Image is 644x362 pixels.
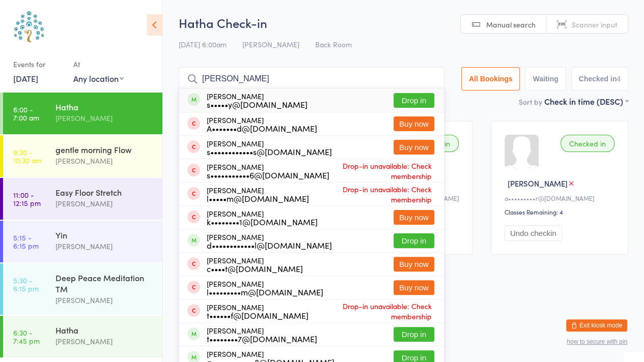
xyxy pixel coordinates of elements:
[617,75,621,83] div: 4
[394,210,434,225] button: Buy now
[13,276,39,292] time: 5:30 - 6:15 pm
[207,194,309,202] div: l•••••m@[DOMAIN_NAME]
[55,324,154,336] div: Hatha
[55,187,154,198] div: Easy Floor Stretch
[179,39,227,49] span: [DATE] 6:00am
[55,112,154,124] div: [PERSON_NAME]
[207,92,307,108] div: [PERSON_NAME]
[315,39,352,49] span: Back Room
[3,93,162,134] a: 6:00 -7:00 amHatha[PERSON_NAME]
[55,240,154,252] div: [PERSON_NAME]
[55,144,154,155] div: gentle morning Flow
[3,221,162,262] a: 5:15 -6:15 pmYin[PERSON_NAME]
[309,298,434,324] span: Drop-in unavailable: Check membership
[179,14,628,31] h2: Hatha Check-in
[13,191,41,207] time: 11:00 - 12:15 pm
[207,147,332,156] div: s••••••••••••s@[DOMAIN_NAME]
[566,319,627,331] button: Exit kiosk mode
[10,8,48,46] img: Australian School of Meditation & Yoga
[508,178,568,189] span: [PERSON_NAME]
[207,264,303,273] div: c••••t@[DOMAIN_NAME]
[394,257,434,271] button: Buy now
[207,218,318,226] div: k••••••••1@[DOMAIN_NAME]
[73,73,124,84] div: Any location
[13,56,63,73] div: Events for
[505,194,618,202] div: a•••••••••r@[DOMAIN_NAME]
[329,158,434,184] span: Drop-in unavailable: Check membership
[207,171,329,179] div: s•••••••••••6@[DOMAIN_NAME]
[55,336,154,347] div: [PERSON_NAME]
[207,326,317,343] div: [PERSON_NAME]
[13,233,39,250] time: 5:15 - 6:15 pm
[207,233,332,249] div: [PERSON_NAME]
[505,207,618,216] div: Classes Remaining: 4
[394,93,434,108] button: Drop in
[561,135,614,152] div: Checked in
[207,288,323,296] div: l•••••••••m@[DOMAIN_NAME]
[207,100,307,108] div: s•••••y@[DOMAIN_NAME]
[394,233,434,248] button: Drop in
[207,116,317,132] div: [PERSON_NAME]
[572,19,618,29] span: Scanner input
[394,116,434,131] button: Buy now
[394,280,434,295] button: Buy now
[13,105,39,122] time: 6:00 - 7:00 am
[55,229,154,240] div: Yin
[207,186,309,202] div: [PERSON_NAME]
[571,67,629,90] button: Checked in4
[55,294,154,306] div: [PERSON_NAME]
[207,303,309,319] div: [PERSON_NAME]
[207,335,317,343] div: t••••••••7@[DOMAIN_NAME]
[207,124,317,132] div: A•••••••d@[DOMAIN_NAME]
[13,328,40,345] time: 6:30 - 7:45 pm
[207,280,323,296] div: [PERSON_NAME]
[519,97,542,107] label: Sort by
[3,178,162,220] a: 11:00 -12:15 pmEasy Floor Stretch[PERSON_NAME]
[525,67,566,90] button: Waiting
[207,209,318,226] div: [PERSON_NAME]
[505,225,562,241] button: Undo checkin
[13,148,42,164] time: 9:30 - 10:30 am
[207,163,329,179] div: [PERSON_NAME]
[309,182,434,207] span: Drop-in unavailable: Check membership
[207,311,309,319] div: t••••••f@[DOMAIN_NAME]
[55,272,154,294] div: Deep Peace Meditation TM
[55,198,154,209] div: [PERSON_NAME]
[73,56,124,73] div: At
[486,19,536,29] span: Manual search
[179,67,444,90] input: Search
[207,241,332,249] div: d••••••••••••l@[DOMAIN_NAME]
[3,263,162,315] a: 5:30 -6:15 pmDeep Peace Meditation TM[PERSON_NAME]
[567,338,627,345] button: how to secure with pin
[207,139,332,156] div: [PERSON_NAME]
[242,39,299,49] span: [PERSON_NAME]
[461,67,520,90] button: All Bookings
[394,327,434,342] button: Drop in
[3,135,162,177] a: 9:30 -10:30 amgentle morning Flow[PERSON_NAME]
[55,101,154,112] div: Hatha
[55,155,154,167] div: [PERSON_NAME]
[13,73,38,84] a: [DATE]
[544,96,628,107] div: Check in time (DESC)
[207,256,303,273] div: [PERSON_NAME]
[394,140,434,155] button: Buy now
[3,316,162,357] a: 6:30 -7:45 pmHatha[PERSON_NAME]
